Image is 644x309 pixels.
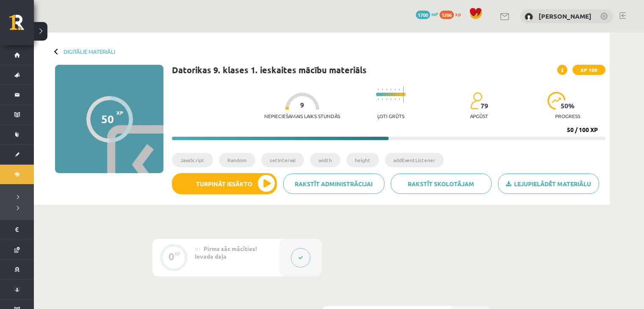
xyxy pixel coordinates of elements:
[174,251,180,256] div: XP
[346,153,379,167] li: height
[390,98,391,100] img: icon-short-line-57e1e144782c952c97e751825c79c345078a6d821885a25fce030b3d8c18986b.svg
[539,12,591,20] a: [PERSON_NAME]
[439,11,465,17] a: 1206 xp
[101,113,114,125] div: 50
[382,88,383,91] img: icon-short-line-57e1e144782c952c97e751825c79c345078a6d821885a25fce030b3d8c18986b.svg
[386,98,387,100] img: icon-short-line-57e1e144782c952c97e751825c79c345078a6d821885a25fce030b3d8c18986b.svg
[172,173,277,194] button: Turpināt iesākto
[378,98,379,100] img: icon-short-line-57e1e144782c952c97e751825c79c345078a6d821885a25fce030b3d8c18986b.svg
[195,245,257,260] span: Pirms sāc mācīties! Ievada daļa
[172,65,367,75] h1: Datorikas 9. klases 1. ieskaites mācību materiāls
[403,86,404,103] img: icon-long-line-d9ea69661e0d244f92f715978eff75569469978d946b2353a9bb055b3ed8787d.svg
[498,174,599,194] a: Lejupielādēt materiālu
[283,174,384,194] a: Rakstīt administrācijai
[547,92,566,110] img: icon-progress-161ccf0a02000e728c5f80fcf4c31c7af3da0e1684b2b1d7c360e028c24a22f1.svg
[116,110,123,116] span: XP
[431,11,438,17] span: mP
[572,65,605,75] span: XP 100
[416,11,438,17] a: 1700 mP
[395,98,395,100] img: icon-short-line-57e1e144782c952c97e751825c79c345078a6d821885a25fce030b3d8c18986b.svg
[525,13,533,21] img: Timofejs Bondarenko
[399,98,400,100] img: icon-short-line-57e1e144782c952c97e751825c79c345078a6d821885a25fce030b3d8c18986b.svg
[300,101,304,109] span: 9
[172,153,213,167] li: JavaScript
[219,153,255,167] li: Random
[391,174,492,194] a: Rakstīt skolotājam
[9,15,34,36] a: Rīgas 1. Tālmācības vidusskola
[455,11,461,17] span: xp
[264,113,340,119] p: Nepieciešamais laiks stundās
[555,113,580,119] p: progress
[395,88,395,91] img: icon-short-line-57e1e144782c952c97e751825c79c345078a6d821885a25fce030b3d8c18986b.svg
[481,102,488,110] span: 79
[310,153,340,167] li: width
[416,11,430,19] span: 1700
[439,11,454,19] span: 1206
[261,153,304,167] li: setInterval
[169,253,174,260] div: 0
[386,88,387,91] img: icon-short-line-57e1e144782c952c97e751825c79c345078a6d821885a25fce030b3d8c18986b.svg
[399,88,400,91] img: icon-short-line-57e1e144782c952c97e751825c79c345078a6d821885a25fce030b3d8c18986b.svg
[390,88,391,91] img: icon-short-line-57e1e144782c952c97e751825c79c345078a6d821885a25fce030b3d8c18986b.svg
[385,153,444,167] li: addEventListener
[470,113,488,119] p: apgūst
[195,246,201,252] span: #1
[382,98,383,100] img: icon-short-line-57e1e144782c952c97e751825c79c345078a6d821885a25fce030b3d8c18986b.svg
[561,102,575,110] span: 50 %
[470,92,482,110] img: students-c634bb4e5e11cddfef0936a35e636f08e4e9abd3cc4e673bd6f9a4125e45ecb1.svg
[64,48,115,55] a: Digitālie materiāli
[378,88,379,91] img: icon-short-line-57e1e144782c952c97e751825c79c345078a6d821885a25fce030b3d8c18986b.svg
[377,113,404,119] p: Ļoti grūts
